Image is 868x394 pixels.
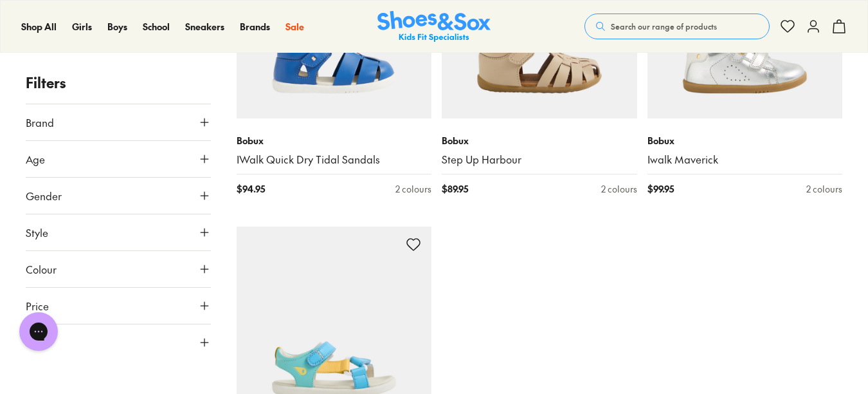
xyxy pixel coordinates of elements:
p: Bobux [442,134,637,147]
span: Colour [26,261,57,277]
p: Filters [26,72,211,93]
span: Age [26,151,45,167]
button: Colour [26,251,211,287]
span: $ 99.95 [647,182,674,196]
a: Shop All [21,20,57,33]
span: Sale [285,20,304,33]
button: Gender [26,178,211,214]
span: Brands [240,20,270,33]
a: Step Up Harbour [442,153,637,167]
button: Search our range of products [584,14,770,39]
a: School [143,20,170,33]
a: Iwalk Maverick [647,153,843,167]
a: Sale [285,20,304,33]
a: Shoes & Sox [377,11,491,42]
div: 2 colours [806,182,842,196]
img: SNS_Logo_Responsive.svg [377,11,491,42]
span: Search our range of products [611,21,717,32]
p: Bobux [647,134,843,147]
button: Age [26,141,211,177]
span: School [143,20,170,33]
a: Brands [240,20,270,33]
span: Style [26,225,48,240]
span: Shop All [21,20,57,33]
iframe: Gorgias live chat messenger [13,308,64,355]
span: $ 94.95 [237,182,265,196]
span: Price [26,298,49,314]
a: Girls [72,20,92,33]
span: Sneakers [185,20,224,33]
span: $ 89.95 [442,182,468,196]
span: Brand [26,115,54,130]
div: 2 colours [395,182,431,196]
span: Girls [72,20,92,33]
a: Sneakers [185,20,224,33]
button: Size [26,324,211,361]
span: Boys [107,20,127,33]
button: Style [26,214,211,250]
a: IWalk Quick Dry Tidal Sandals [237,153,432,167]
button: Brand [26,104,211,140]
p: Bobux [237,134,432,147]
button: Price [26,288,211,324]
div: 2 colours [601,182,637,196]
a: Boys [107,20,127,33]
span: Gender [26,188,62,203]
